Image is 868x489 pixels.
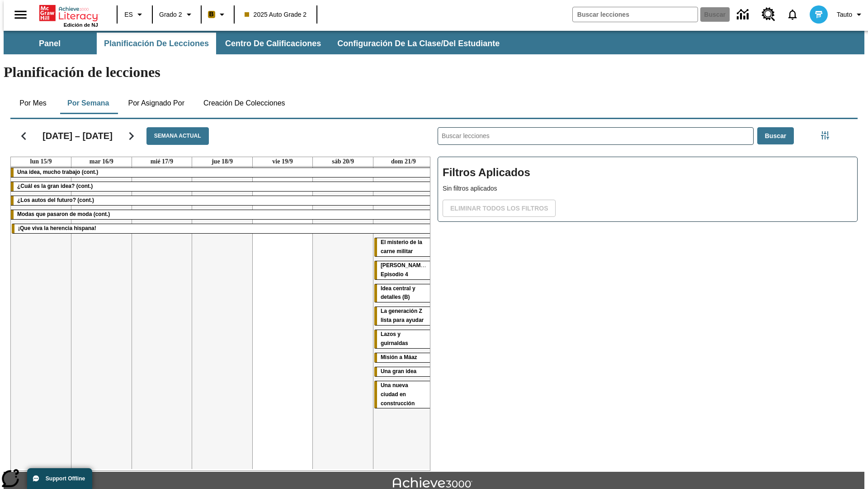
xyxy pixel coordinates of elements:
[833,6,868,23] button: Perfil/Configuración
[810,5,828,24] img: avatar image
[381,331,408,346] span: Lazos y guirnaldas
[204,6,231,23] button: Boost El color de la clase es anaranjado claro. Cambiar el color de la clase.
[7,1,34,28] button: Abrir el menú lateral
[374,367,433,376] div: Una gran idea
[17,211,110,217] span: Modas que pasaron de moda (cont.)
[381,262,428,278] span: Elena Menope: Episodio 4
[837,10,852,19] span: Tauto
[381,368,416,374] span: Una gran idea
[757,127,794,145] button: Buscar
[756,2,781,27] a: Centro de recursos, Se abrirá en una pestaña nueva.
[330,157,356,166] a: 20 de septiembre de 2025
[11,210,434,219] div: Modas que pasaron de moda (cont.)
[11,182,434,191] div: ¿Cuál es la gran idea? (cont.)
[196,92,292,114] button: Creación de colecciones
[374,307,433,325] div: La generación Z lista para ayudar
[12,224,433,233] div: ¡Que viva la herencia hispana!
[781,3,804,26] a: Notificaciones
[64,22,98,28] span: Edición de NJ
[209,9,214,20] span: B
[438,157,858,222] div: Filtros Aplicados
[3,115,430,471] div: Calendario
[42,130,113,141] h2: [DATE] – [DATE]
[374,330,433,348] div: Lazos y guirnaldas
[374,284,433,302] div: Idea central y detalles (B)
[120,6,149,23] button: Lenguaje: ES, Selecciona un idioma
[120,125,143,148] button: Seguir
[330,33,507,54] button: Configuración de la clase/del estudiante
[60,92,116,114] button: Por semana
[374,381,433,408] div: Una nueva ciudad en construcción
[10,92,56,114] button: Por mes
[270,157,295,166] a: 19 de septiembre de 2025
[88,157,115,166] a: 16 de septiembre de 2025
[5,33,95,54] button: Panel
[4,33,508,54] div: Subbarra de navegación
[12,125,35,148] button: Regresar
[245,10,307,19] span: 2025 Auto Grade 2
[159,10,182,19] span: Grado 2
[18,225,96,231] span: ¡Que viva la herencia hispana!
[443,162,853,184] h2: Filtros Aplicados
[381,382,415,407] span: Una nueva ciudad en construcción
[374,261,433,279] div: Elena Menope: Episodio 4
[573,7,698,22] input: Buscar campo
[4,64,864,81] h1: Planificación de lecciones
[17,197,94,203] span: ¿Los autos del futuro? (cont.)
[11,196,434,205] div: ¿Los autos del futuro? (cont.)
[46,475,85,482] span: Support Offline
[381,285,415,301] span: Idea central y detalles (B)
[374,353,433,362] div: Misión a Máaz
[430,115,858,471] div: Buscar
[4,31,864,54] div: Subbarra de navegación
[438,128,753,144] input: Buscar lecciones
[28,157,54,166] a: 15 de septiembre de 2025
[381,308,424,323] span: La generación Z lista para ayudar
[124,10,133,19] span: ES
[17,183,93,189] span: ¿Cuál es la gran idea? (cont.)
[218,33,328,54] button: Centro de calificaciones
[381,239,422,254] span: El misterio de la carne militar
[121,92,192,114] button: Por asignado por
[816,126,834,144] button: Menú lateral de filtros
[97,33,216,54] button: Planificación de lecciones
[374,238,433,256] div: El misterio de la carne militar
[27,468,92,489] button: Support Offline
[381,354,417,360] span: Misión a Máaz
[11,168,434,177] div: Una idea, mucho trabajo (cont.)
[39,4,98,22] a: Portada
[210,157,235,166] a: 18 de septiembre de 2025
[443,184,853,193] p: Sin filtros aplicados
[149,157,175,166] a: 17 de septiembre de 2025
[156,6,198,23] button: Grado: Grado 2, Elige un grado
[804,3,833,26] button: Escoja un nuevo avatar
[17,169,98,175] span: Una idea, mucho trabajo (cont.)
[146,127,209,145] button: Semana actual
[39,3,98,28] div: Portada
[389,157,418,166] a: 21 de septiembre de 2025
[731,2,756,27] a: Centro de información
